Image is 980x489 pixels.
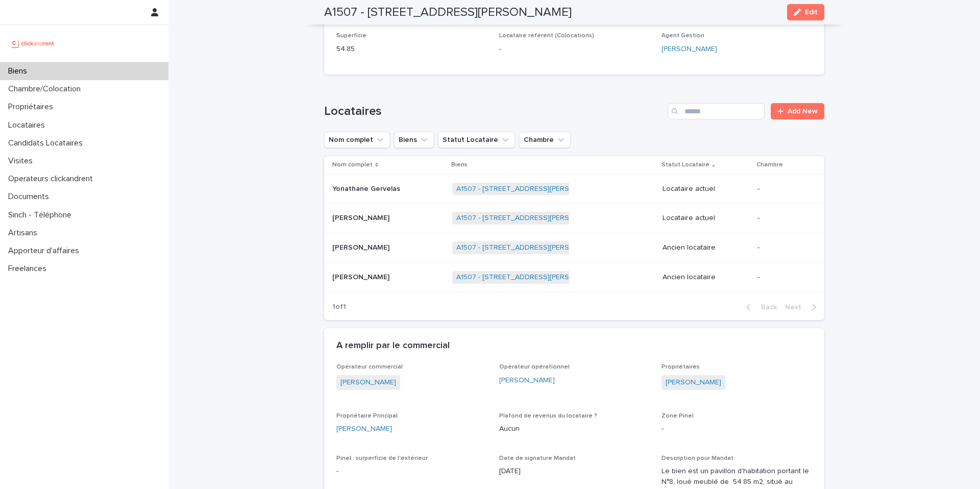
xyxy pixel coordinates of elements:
[757,273,808,282] p: -
[661,424,812,434] p: -
[663,273,749,282] p: Ancien locataire
[499,44,650,55] p: -
[781,303,824,312] button: Next
[805,9,818,16] span: Edit
[499,413,597,419] span: Plafond de revenus du locataire ?
[336,455,428,461] span: Pinel : surperficie de l'extérieur
[661,159,709,170] p: Statut Locataire
[324,204,824,233] tr: [PERSON_NAME][PERSON_NAME] A1507 - [STREET_ADDRESS][PERSON_NAME] Locataire actuel-
[332,183,402,193] p: Yonathane Gervelas
[324,132,390,148] button: Nom complet
[336,413,398,419] span: Propriétaire Principal
[661,455,733,461] span: Description pour Mandat
[324,263,824,292] tr: [PERSON_NAME][PERSON_NAME] A1507 - [STREET_ADDRESS][PERSON_NAME] Ancien locataire-
[4,120,53,130] p: Locataires
[324,233,824,263] tr: [PERSON_NAME][PERSON_NAME] A1507 - [STREET_ADDRESS][PERSON_NAME] Ancien locataire-
[787,4,824,20] button: Edit
[668,103,765,119] input: Search
[661,33,704,39] span: Agent Gestion
[499,424,650,434] p: Aucun
[499,375,555,386] a: [PERSON_NAME]
[332,212,391,223] p: [PERSON_NAME]
[499,364,570,370] span: Opérateur opérationnel
[332,271,391,282] p: [PERSON_NAME]
[4,66,35,76] p: Biens
[324,295,354,320] p: 1 of 1
[336,364,403,370] span: Opérateur commercial
[4,210,80,220] p: Sinch - Téléphone
[332,241,391,252] p: [PERSON_NAME]
[663,243,749,252] p: Ancien locataire
[785,304,807,311] span: Next
[663,214,749,223] p: Locataire actuel
[788,108,818,115] span: Add New
[336,33,366,39] span: Superficie
[757,243,808,252] p: -
[4,84,89,94] p: Chambre/Colocation
[499,455,576,461] span: Date de signature Mandat
[4,138,91,148] p: Candidats Locataires
[332,159,373,170] p: Nom complet
[4,228,45,238] p: Artisans
[771,103,824,119] a: Add New
[394,132,434,148] button: Biens
[499,466,650,477] p: [DATE]
[336,340,450,352] h2: A remplir par le commercial
[4,192,57,202] p: Documents
[451,159,468,170] p: Biens
[438,132,515,148] button: Statut Locataire
[661,364,700,370] span: Propriétaires
[738,303,781,312] button: Back
[663,185,749,193] p: Locataire actuel
[4,264,55,274] p: Freelances
[336,466,487,477] p: -
[4,102,61,112] p: Propriétaires
[755,304,777,311] span: Back
[324,174,824,204] tr: Yonathane GervelasYonathane Gervelas A1507 - [STREET_ADDRESS][PERSON_NAME] Locataire actuel-
[456,273,605,282] a: A1507 - [STREET_ADDRESS][PERSON_NAME]
[8,33,58,54] img: UCB0brd3T0yccxBKYDjQ
[456,185,605,193] a: A1507 - [STREET_ADDRESS][PERSON_NAME]
[661,44,717,55] a: [PERSON_NAME]
[336,424,392,434] a: [PERSON_NAME]
[4,156,41,166] p: Visites
[499,33,594,39] span: Locataire référent (Colocations)
[324,5,572,20] h2: A1507 - [STREET_ADDRESS][PERSON_NAME]
[661,413,694,419] span: Zone Pinel
[4,246,87,256] p: Apporteur d'affaires
[756,159,783,170] p: Chambre
[757,185,808,193] p: -
[456,243,605,252] a: A1507 - [STREET_ADDRESS][PERSON_NAME]
[757,214,808,223] p: -
[456,214,605,223] a: A1507 - [STREET_ADDRESS][PERSON_NAME]
[324,104,664,119] h1: Locataires
[340,377,396,388] a: [PERSON_NAME]
[519,132,571,148] button: Chambre
[4,174,101,184] p: Operateurs clickandrent
[666,377,721,388] a: [PERSON_NAME]
[336,44,487,55] p: 54.85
